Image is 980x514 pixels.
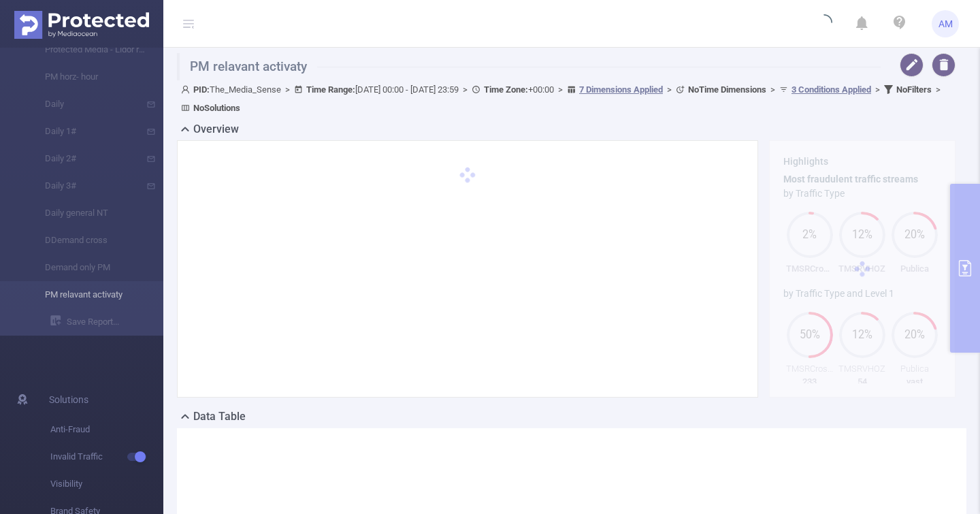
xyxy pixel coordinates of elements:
[177,53,881,80] h1: PM relavant activaty
[193,121,239,138] h2: Overview
[193,84,210,95] b: PID:
[688,84,766,95] b: No Time Dimensions
[871,84,884,95] span: >
[816,14,832,33] i: icon: loading
[281,84,294,95] span: >
[14,11,149,39] img: Protected Media
[193,408,246,425] h2: Data Table
[791,84,871,95] u: 3 Conditions Applied
[484,84,528,95] b: Time Zone:
[181,85,193,94] i: icon: user
[49,386,88,413] span: Solutions
[306,84,355,95] b: Time Range:
[579,84,663,95] u: 7 Dimensions Applied
[50,416,163,443] span: Anti-Fraud
[938,10,953,37] span: AM
[181,84,945,113] span: The_Media_Sense [DATE] 00:00 - [DATE] 23:59 +00:00
[663,84,676,95] span: >
[50,443,163,470] span: Invalid Traffic
[554,84,567,95] span: >
[766,84,779,95] span: >
[896,84,932,95] b: No Filters
[50,470,163,498] span: Visibility
[193,103,240,113] b: No Solutions
[932,84,945,95] span: >
[459,84,472,95] span: >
